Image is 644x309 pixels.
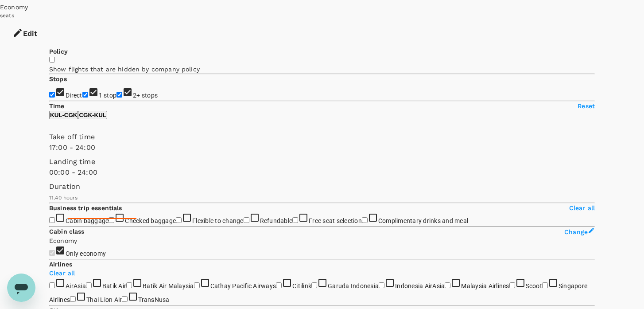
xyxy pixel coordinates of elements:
span: Direct [66,92,82,99]
iframe: Button to launch messaging window [7,274,35,302]
input: 1 stop [82,92,88,98]
input: Citilink [276,282,282,288]
span: Malaysia Airlines [461,282,509,289]
span: Complimentary drinks and meal [378,217,468,224]
span: 11.40 hours [49,195,78,201]
p: Take off time [49,132,595,142]
p: Landing time [49,156,595,167]
span: Free seat selection [309,217,362,224]
strong: Airlines [49,261,72,268]
span: 00:00 - 24:00 [49,168,97,176]
span: Citilink [292,282,311,289]
p: Economy [49,236,595,245]
p: Duration [49,181,595,192]
span: Batik Air [102,282,126,289]
p: KUL - CGK [50,112,77,118]
p: Show flights that are hidden by company policy [49,65,595,74]
span: 1 stop [99,92,117,99]
span: Flexible to change [192,217,244,224]
span: Singapore Airlines [49,282,587,303]
input: Only economy [49,250,55,256]
input: Scoot [509,282,515,288]
input: TransNusa [122,296,128,302]
p: Reset [578,102,595,110]
input: Thai Lion Air [70,296,76,302]
span: Batik Air Malaysia [143,282,194,289]
input: Free seat selection [292,217,298,223]
input: AirAsia [49,282,55,288]
span: Cathay Pacific Airways [210,282,276,289]
input: 2+ stops [116,92,122,98]
span: Refundable [260,217,293,224]
span: 17:00 - 24:00 [49,143,95,152]
span: Checked baggage [125,217,176,224]
input: Flexible to change [176,217,182,223]
input: Complimentary drinks and meal [362,217,368,223]
strong: Cabin class [49,228,85,235]
input: Batik Air [86,282,92,288]
input: Cathay Pacific Airways [194,282,200,288]
span: Only economy [66,250,106,257]
input: Cabin baggage [49,217,55,223]
input: Checked baggage [109,217,114,223]
span: Garuda Indonesia [328,282,379,289]
input: Direct [49,92,55,98]
span: AirAsia [66,282,86,289]
strong: Stops [49,75,67,82]
span: Scoot [526,282,542,289]
input: Garuda Indonesia [311,282,317,288]
p: Clear all [49,269,595,278]
p: CGK - KUL [79,112,106,118]
input: Indonesia AirAsia [379,282,384,288]
span: TransNusa [138,296,169,303]
p: Time [49,102,65,110]
span: Change [564,228,588,235]
input: Batik Air Malaysia [126,282,132,288]
span: 2+ stops [133,92,158,99]
span: Thai Lion Air [86,296,122,303]
strong: Business trip essentials [49,204,122,211]
p: Clear all [569,203,595,212]
input: Malaysia Airlines [445,282,450,288]
span: Indonesia AirAsia [395,282,445,289]
span: Cabin baggage [66,217,109,224]
input: Singapore Airlines [542,282,548,288]
input: Refundable [244,217,249,223]
p: Policy [49,47,595,56]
